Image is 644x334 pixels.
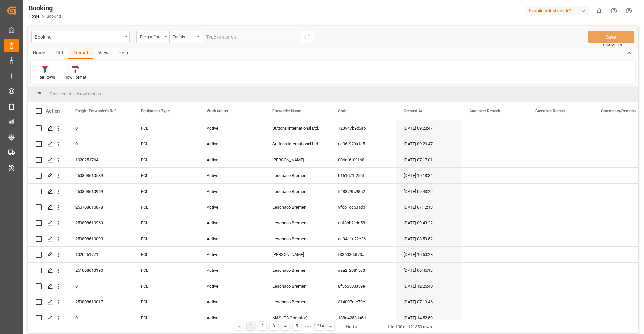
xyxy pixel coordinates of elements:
[31,31,130,43] button: open menu
[67,184,133,199] div: 250808610969
[601,109,636,113] span: Comments/Remarks
[133,215,199,231] div: FCL
[133,310,199,325] div: FCL
[199,120,264,136] div: Active
[199,215,264,231] div: Active
[67,294,133,310] div: 250808610017
[330,278,396,294] div: 8f5b6503359e
[330,184,396,199] div: 548879fc9852
[68,48,93,59] div: Format
[264,231,330,246] div: Leschaco Bremen
[65,74,86,80] div: Row Format
[67,152,133,167] div: 1020251764
[330,215,396,231] div: cbf8bb21de58
[199,247,264,262] div: Active
[67,136,133,152] div: 0
[396,184,462,199] div: [DATE] 09:43:22
[330,231,396,246] div: ee94e1c22e26
[270,322,278,330] div: 3
[301,31,314,43] button: search button
[133,278,199,294] div: FCL
[330,120,396,136] div: 723947b9d5ab
[264,278,330,294] div: Leschaco Bremen
[133,136,199,152] div: FCL
[67,168,133,183] div: 250808610589
[67,231,133,246] div: 250808610093
[133,199,199,215] div: FCL
[264,215,330,231] div: Leschaco Bremen
[28,48,50,59] div: Home
[28,278,67,294] div: Press SPACE to select this row.
[330,199,396,215] div: 9fcb1dc501db
[202,31,301,43] input: Type to search
[67,215,133,231] div: 250808610969
[28,294,67,310] div: Press SPACE to select this row.
[470,109,500,113] span: Caretaker Remark
[396,168,462,183] div: [DATE] 10:18:34
[169,31,202,43] button: open menu
[133,294,199,310] div: FCL
[46,108,60,114] div: Action
[199,168,264,183] div: Active
[281,322,289,330] div: 4
[404,109,422,113] span: Created At
[330,136,396,152] div: cc06f929a1e5
[264,247,330,262] div: [PERSON_NAME]
[199,294,264,310] div: Active
[67,263,133,278] div: 251008610190
[28,215,67,231] div: Press SPACE to select this row.
[136,31,169,43] button: open menu
[387,324,432,330] div: 1 to 100 of 121350 rows
[293,322,301,330] div: 5
[396,136,462,152] div: [DATE] 09:20:47
[199,152,264,167] div: Active
[396,215,462,231] div: [DATE] 09:43:22
[396,231,462,246] div: [DATE] 08:59:52
[264,136,330,152] div: Suttons International Ltd.
[199,278,264,294] div: Active
[50,48,68,59] div: Edit
[199,231,264,246] div: Active
[50,91,101,96] span: Drag here to set row groups
[264,152,330,167] div: [PERSON_NAME]
[588,31,634,43] button: Save
[199,184,264,199] div: Active
[396,294,462,310] div: [DATE] 07:10:46
[28,184,67,199] div: Press SPACE to select this row.
[592,3,607,18] button: show 0 new notifications
[140,32,162,40] div: Freight Forwarder's Reference No.
[207,109,228,113] span: Work Status
[396,263,462,278] div: [DATE] 06:45:13
[67,247,133,262] div: 1020251771
[67,310,133,325] div: 0
[28,120,67,136] div: Press SPACE to select this row.
[330,247,396,262] div: f33603ddf73a
[315,322,323,330] div: 1214
[264,120,330,136] div: Suttons International Ltd.
[535,109,566,113] span: Caretaker Remark
[603,43,622,48] span: Ctrl/CMD + S
[396,278,462,294] div: [DATE] 12:25:40
[113,48,133,59] div: Help
[173,32,195,40] div: Equals
[28,310,67,326] div: Press SPACE to select this row.
[133,247,199,262] div: FCL
[28,231,67,247] div: Press SPACE to select this row.
[28,152,67,168] div: Press SPACE to select this row.
[272,109,301,113] span: Forwarder Name
[607,3,621,18] button: Help Center
[264,199,330,215] div: Leschaco Bremen
[67,120,133,136] div: 0
[258,322,266,330] div: 2
[67,199,133,215] div: 250708610878
[330,168,396,183] div: 0161d71f256f
[75,109,119,113] span: Freight Forwarder's Reference No.
[28,263,67,278] div: Press SPACE to select this row.
[28,168,67,184] div: Press SPACE to select this row.
[330,310,396,325] div: 138c4258da5d
[133,168,199,183] div: FCL
[526,6,589,15] div: Evonik Industries AG
[133,263,199,278] div: FCL
[330,152,396,167] div: 006af6f09168
[199,199,264,215] div: Active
